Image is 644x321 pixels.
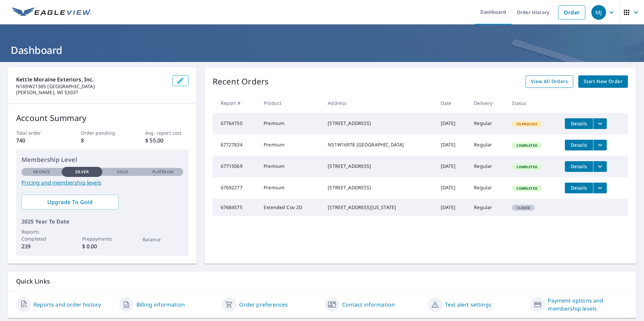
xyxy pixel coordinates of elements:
[513,165,541,169] span: Completed
[12,7,91,17] img: EV Logo
[469,93,506,113] th: Delivery
[21,217,183,226] p: 2025 Year To Date
[506,93,559,113] th: Status
[469,177,506,199] td: Regular
[513,205,534,210] span: Closed
[526,75,573,88] a: View All Orders
[469,134,506,156] td: Regular
[213,134,259,156] td: 67727834
[213,199,259,216] td: 67684575
[258,113,322,134] td: Premium
[435,177,469,199] td: [DATE]
[21,195,118,209] a: Upgrade To Gold
[213,113,259,134] td: 67764750
[513,186,541,191] span: Completed
[569,142,589,148] span: Details
[593,183,607,193] button: filesDropdownBtn-67692277
[16,277,628,285] p: Quick Links
[239,301,288,309] a: Order preferences
[16,129,59,136] p: Total order
[435,156,469,177] td: [DATE]
[213,75,269,88] p: Recent Orders
[145,129,188,136] p: Avg. report cost
[21,179,183,187] a: Pricing and membership levels
[258,177,322,199] td: Premium
[16,75,167,83] p: Kettle Moraine Exteriors, Inc.
[569,185,589,191] span: Details
[213,93,259,113] th: Report #
[258,93,322,113] th: Product
[16,112,189,124] p: Account Summary
[435,93,469,113] th: Date
[33,169,50,175] p: Bronze
[81,129,124,136] p: Order pending
[342,301,395,309] a: Contact information
[445,301,491,309] a: Text alert settings
[578,75,628,88] a: Start New Order
[328,163,430,170] div: [STREET_ADDRESS]
[328,120,430,127] div: [STREET_ADDRESS]
[82,235,122,242] p: Prepayments
[584,77,623,86] span: Start New Order
[27,198,113,206] span: Upgrade To Gold
[152,169,173,175] p: Platinum
[82,242,122,250] p: $ 0.00
[21,228,62,242] p: Reports Completed
[513,143,541,148] span: Completed
[565,118,593,129] button: detailsBtn-67764750
[565,183,593,193] button: detailsBtn-67692277
[328,184,430,191] div: [STREET_ADDRESS]
[593,140,607,150] button: filesDropdownBtn-67727834
[531,77,568,86] span: View All Orders
[548,297,628,313] a: Payment options and membership levels
[469,199,506,216] td: Regular
[258,199,322,216] td: Extended Cov 2D
[558,5,585,19] a: Order
[258,134,322,156] td: Premium
[16,89,167,95] p: [PERSON_NAME], WI 53037
[565,140,593,150] button: detailsBtn-67727834
[16,136,59,144] p: 740
[328,204,430,211] div: [STREET_ADDRESS][US_STATE]
[34,301,101,309] a: Reports and order history
[569,120,589,127] span: Details
[75,169,89,175] p: Silver
[21,155,183,164] p: Membership Level
[435,134,469,156] td: [DATE]
[565,161,593,172] button: detailsBtn-67715069
[137,301,185,309] a: Billing information
[435,199,469,216] td: [DATE]
[81,136,124,144] p: 8
[593,118,607,129] button: filesDropdownBtn-67764750
[469,156,506,177] td: Regular
[322,93,435,113] th: Address
[258,156,322,177] td: Premium
[569,163,589,170] span: Details
[145,136,188,144] p: $ 55.00
[8,43,636,57] h1: Dashboard
[593,161,607,172] button: filesDropdownBtn-67715069
[213,156,259,177] td: 67715069
[328,141,430,148] div: N51W16978 [GEOGRAPHIC_DATA]
[591,5,606,20] div: MJ
[16,83,167,89] p: N169W21385 [GEOGRAPHIC_DATA]
[469,113,506,134] td: Regular
[513,122,541,126] span: In Process
[435,113,469,134] td: [DATE]
[213,177,259,199] td: 67692277
[21,242,62,250] p: 239
[117,169,128,175] p: Gold
[143,236,183,243] p: Balance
